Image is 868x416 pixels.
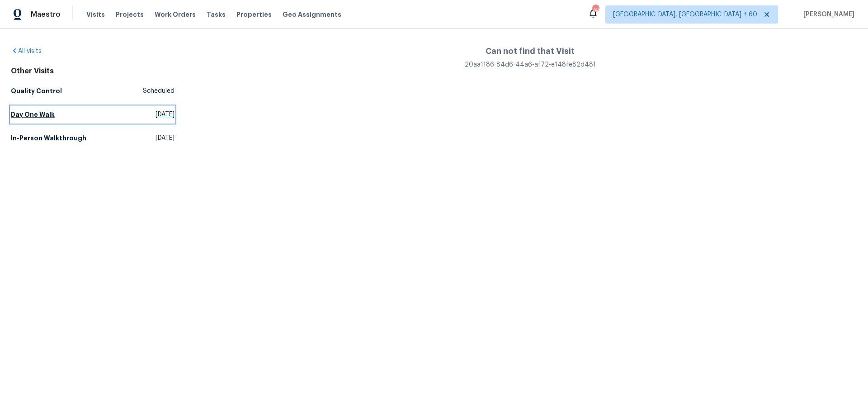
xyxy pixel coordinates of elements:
div: 20aa1186-84d6-44a6-af72-e148fe82d481 [465,60,596,69]
span: [DATE] [156,134,175,143]
div: 745 [592,5,599,14]
span: Properties [236,10,272,19]
a: All visits [11,48,42,54]
span: Work Orders [155,10,196,19]
a: Day One Walk[DATE] [11,106,175,123]
span: [PERSON_NAME] [800,10,854,19]
a: Quality ControlScheduled [11,83,175,99]
span: [DATE] [156,110,175,119]
h4: Can not find that Visit [465,47,596,56]
span: Visits [86,10,105,19]
h5: Day One Walk [11,110,55,119]
span: [GEOGRAPHIC_DATA], [GEOGRAPHIC_DATA] + 60 [613,10,757,19]
h5: Quality Control [11,86,62,96]
span: Geo Assignments [283,10,341,19]
div: Other Visits [11,67,175,76]
span: Maestro [31,10,61,19]
span: Projects [116,10,144,19]
span: Scheduled [143,86,175,96]
h5: In-Person Walkthrough [11,134,86,143]
a: In-Person Walkthrough[DATE] [11,130,175,146]
span: Tasks [207,11,226,18]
